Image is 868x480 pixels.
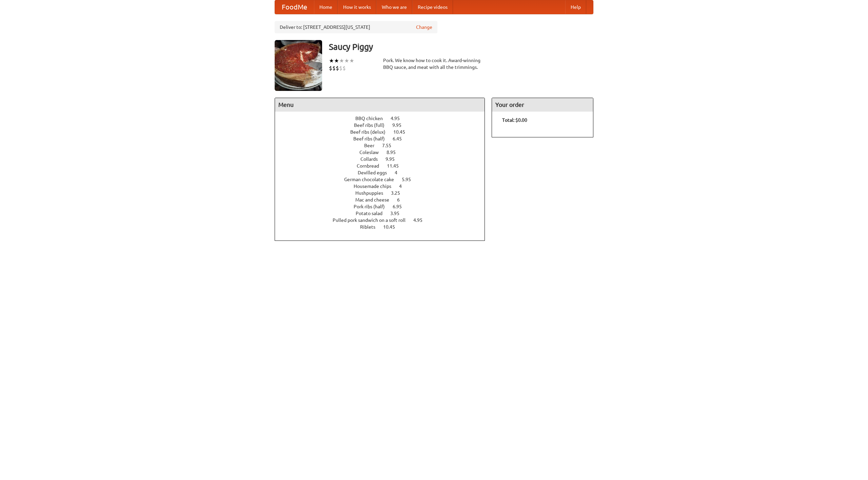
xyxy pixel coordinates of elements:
h4: Your order [492,98,593,112]
span: 10.45 [393,129,412,135]
a: Who we are [376,0,412,14]
span: Beef ribs (full) [354,122,391,128]
span: 9.95 [392,122,408,128]
li: $ [339,64,342,72]
a: Mac and cheese 6 [355,197,412,203]
span: Cornbread [357,163,386,169]
a: Hushpuppies 3.25 [355,190,413,196]
span: 9.95 [386,156,401,162]
a: Home [314,0,338,14]
a: Riblets 10.45 [360,224,408,230]
span: Devilled eggs [358,170,394,175]
h3: Saucy Piggy [329,40,593,54]
li: ★ [344,57,349,64]
span: 6 [397,197,407,203]
a: Beef ribs (full) 9.95 [354,122,414,128]
li: ★ [349,57,354,64]
a: BBQ chicken 4.95 [355,116,412,121]
a: Pulled pork sandwich on a soft roll 4.95 [333,217,435,223]
li: $ [336,64,339,72]
span: 6.95 [393,204,409,209]
span: Pork ribs (half) [354,204,392,209]
a: Change [416,24,432,31]
li: ★ [334,57,339,64]
span: Beef ribs (half) [353,136,392,141]
li: $ [342,64,346,72]
a: Collards 9.95 [360,156,407,162]
span: German chocolate cake [344,177,401,182]
h4: Menu [275,98,485,112]
span: 4 [399,184,409,189]
a: Beef ribs (half) 6.45 [353,136,414,141]
span: Coleslaw [359,150,386,155]
span: Collards [360,156,384,162]
img: angular.jpg [275,40,322,91]
span: BBQ chicken [355,116,390,121]
span: 8.95 [387,150,402,155]
a: Help [565,0,586,14]
a: Pork ribs (half) 6.95 [354,204,414,209]
li: $ [329,64,332,72]
li: ★ [339,57,344,64]
span: 3.25 [391,190,407,196]
span: Hushpuppies [355,190,390,196]
b: Total: $0.00 [502,117,527,123]
span: 4.95 [413,217,429,223]
a: German chocolate cake 5.95 [344,177,423,182]
span: Pulled pork sandwich on a soft roll [333,217,412,223]
a: Housemade chips 4 [354,184,414,189]
div: Pork. We know how to cook it. Award-winning BBQ sauce, and meat with all the trimmings. [383,57,485,71]
span: Riblets [360,224,382,230]
span: Housemade chips [354,184,398,189]
a: Recipe videos [412,0,453,14]
a: Coleslaw 8.95 [359,150,408,155]
a: Beer 7.55 [364,143,404,148]
a: Potato salad 3.95 [356,211,412,216]
span: Beef ribs (delux) [350,129,392,135]
span: 4 [395,170,404,175]
span: 4.95 [391,116,407,121]
a: How it works [338,0,376,14]
div: Deliver to: [STREET_ADDRESS][US_STATE] [275,21,437,33]
li: ★ [329,57,334,64]
li: $ [332,64,336,72]
span: 10.45 [383,224,402,230]
span: 11.45 [387,163,406,169]
span: 3.95 [390,211,406,216]
span: Mac and cheese [355,197,396,203]
span: Potato salad [356,211,389,216]
span: 5.95 [402,177,418,182]
a: Beef ribs (delux) 10.45 [350,129,418,135]
span: Beer [364,143,381,148]
a: Devilled eggs 4 [358,170,410,175]
a: FoodMe [275,0,314,14]
span: 7.55 [382,143,398,148]
a: Cornbread 11.45 [357,163,411,169]
span: 6.45 [393,136,409,141]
